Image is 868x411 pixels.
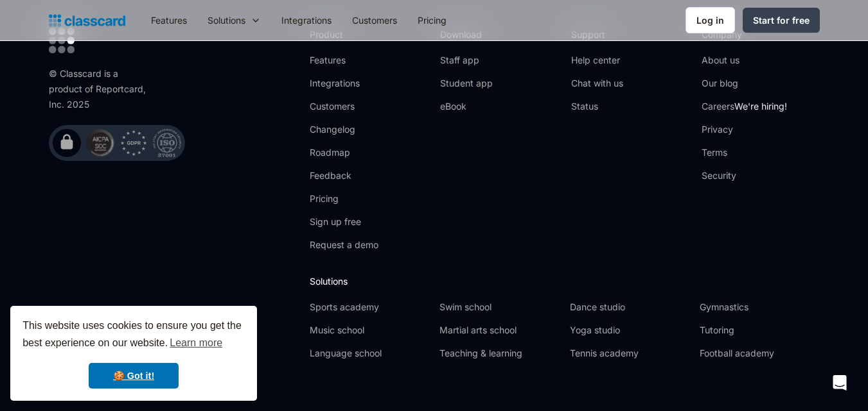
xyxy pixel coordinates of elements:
[824,367,855,398] div: Open Intercom Messenger
[310,324,429,337] a: Music school
[407,6,457,35] a: Pricing
[208,13,245,27] div: Solutions
[700,347,819,360] a: Football academy
[310,215,378,228] a: Sign up free
[310,169,378,182] a: Feedback
[342,6,407,35] a: Customers
[168,333,224,353] a: learn more about cookies
[440,77,493,90] a: Student app
[702,77,787,90] a: Our blog
[700,301,819,314] a: Gymnastics
[696,13,724,27] div: Log in
[10,306,257,401] div: cookieconsent
[49,12,125,29] a: home
[89,363,179,389] a: dismiss cookie message
[49,66,152,112] div: © Classcard is a product of Reportcard, Inc. 2025
[310,146,378,159] a: Roadmap
[271,6,342,35] a: Integrations
[310,192,378,205] a: Pricing
[571,54,623,67] a: Help center
[753,13,810,27] div: Start for free
[571,77,623,90] a: Chat with us
[734,101,787,112] span: We're hiring!
[310,274,819,288] h2: Solutions
[310,100,378,113] a: Customers
[702,54,787,67] a: About us
[22,318,245,353] span: This website uses cookies to ensure you get the best experience on our website.
[310,301,429,314] a: Sports academy
[141,6,197,35] a: Features
[570,301,689,314] a: Dance studio
[310,239,378,251] a: Request a demo
[439,301,559,314] a: Swim school
[439,324,559,337] a: Martial arts school
[310,347,429,360] a: Language school
[702,146,787,159] a: Terms
[743,8,820,33] a: Start for free
[440,54,493,67] a: Staff app
[197,6,271,35] div: Solutions
[702,100,787,113] a: CareersWe're hiring!
[310,54,378,67] a: Features
[686,7,735,33] a: Log in
[700,324,819,337] a: Tutoring
[310,77,378,90] a: Integrations
[310,123,378,136] a: Changelog
[570,324,689,337] a: Yoga studio
[570,347,689,360] a: Tennis academy
[702,123,787,136] a: Privacy
[702,169,787,182] a: Security
[439,347,559,360] a: Teaching & learning
[571,100,623,113] a: Status
[440,100,493,113] a: eBook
